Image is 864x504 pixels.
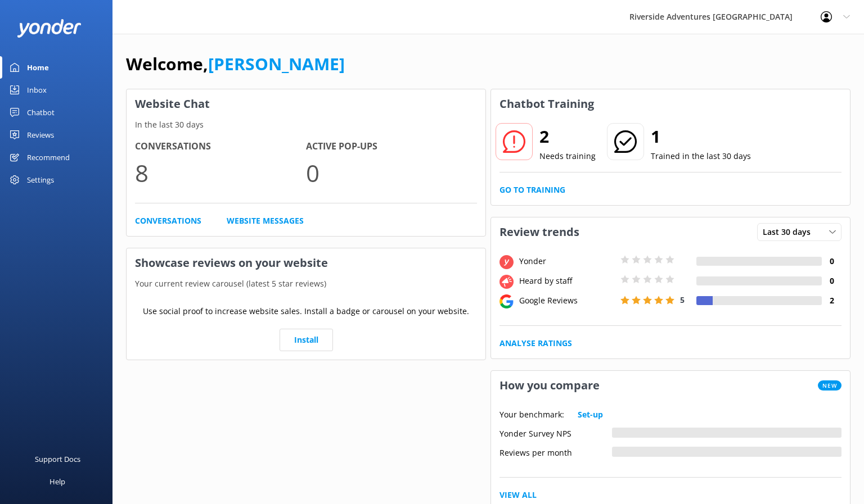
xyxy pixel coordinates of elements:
div: Inbox [27,79,47,101]
a: Website Messages [227,215,304,227]
h3: Chatbot Training [491,89,602,119]
span: New [818,380,841,391]
p: Trained in the last 30 days [651,150,751,162]
p: 8 [135,154,306,192]
h1: Welcome, [126,51,345,78]
div: Help [49,470,65,493]
h4: 0 [822,255,841,267]
div: Yonder [516,255,618,267]
h4: 0 [822,275,841,287]
h4: Conversations [135,139,306,154]
div: Google Reviews [516,294,618,307]
div: Settings [27,169,54,191]
h3: Website Chat [127,89,485,119]
a: Go to Training [499,184,565,196]
div: Reviews per month [499,447,612,457]
a: Set-up [578,408,603,421]
h4: 2 [822,294,841,307]
div: Chatbot [27,101,55,124]
h4: Active Pop-ups [306,139,477,154]
p: In the last 30 days [127,119,485,131]
a: [PERSON_NAME] [208,52,345,75]
h2: 2 [539,123,596,150]
span: Last 30 days [763,226,817,238]
div: Home [27,56,49,79]
h2: 1 [651,123,751,150]
p: Your benchmark: [499,408,564,421]
div: Reviews [27,124,54,146]
p: Needs training [539,150,596,162]
img: yonder-white-logo.png [17,19,82,38]
h3: Showcase reviews on your website [127,248,485,278]
a: Conversations [135,215,201,227]
p: Use social proof to increase website sales. Install a badge or carousel on your website. [143,305,469,317]
div: Recommend [27,146,70,169]
a: Analyse Ratings [499,337,572,349]
div: Heard by staff [516,275,618,287]
p: 0 [306,154,477,192]
p: Your current review carousel (latest 5 star reviews) [127,278,485,290]
div: Yonder Survey NPS [499,428,612,438]
a: View All [499,489,537,501]
div: Support Docs [35,448,80,470]
span: 5 [680,294,685,305]
h3: How you compare [491,371,608,400]
a: Install [280,329,333,351]
h3: Review trends [491,217,588,247]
